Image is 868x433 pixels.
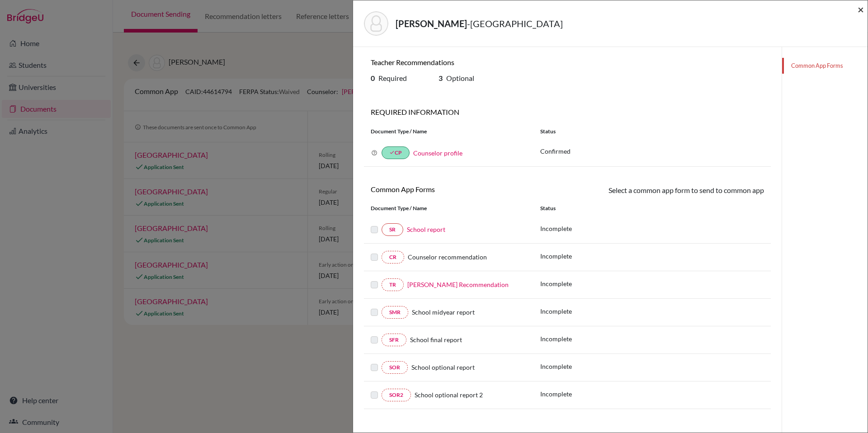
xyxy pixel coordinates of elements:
a: doneCP [382,146,410,159]
button: Close [858,4,864,15]
span: School optional report 2 [415,391,483,399]
b: 0 [371,74,375,82]
span: School optional report [411,363,475,371]
span: Counselor recommendation [408,253,487,261]
strong: [PERSON_NAME] [396,18,467,29]
div: Document Type / Name [364,127,533,136]
span: School final report [410,336,462,344]
div: Status [533,127,771,136]
h6: REQUIRED INFORMATION [364,108,771,116]
div: Document Type / Name [364,204,533,212]
span: × [858,3,864,16]
h6: Teacher Recommendations [371,58,561,66]
span: - [GEOGRAPHIC_DATA] [467,18,563,29]
div: Select a common app form to send to common app [567,185,771,197]
a: Counselor profile [413,149,462,157]
p: Incomplete [540,306,572,316]
a: Common App Forms [782,58,868,74]
a: CR [382,251,404,264]
p: Incomplete [540,362,572,371]
a: SOR [382,361,408,374]
a: [PERSON_NAME] Recommendation [407,281,509,288]
a: School report [407,226,445,233]
span: School midyear report [412,308,475,316]
a: SR [382,223,403,236]
div: Status [533,204,771,212]
h6: Common App Forms [371,185,561,193]
a: SOR2 [382,389,411,401]
p: Incomplete [540,224,572,233]
a: SFR [382,334,406,346]
p: Incomplete [540,279,572,288]
a: SMR [382,306,408,319]
p: Incomplete [540,251,572,261]
p: Incomplete [540,389,572,399]
b: 3 [439,74,443,82]
p: Confirmed [540,146,764,156]
span: Required [378,74,407,82]
i: done [389,150,395,155]
a: TR [382,278,404,291]
span: Optional [446,74,474,82]
p: Incomplete [540,334,572,344]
